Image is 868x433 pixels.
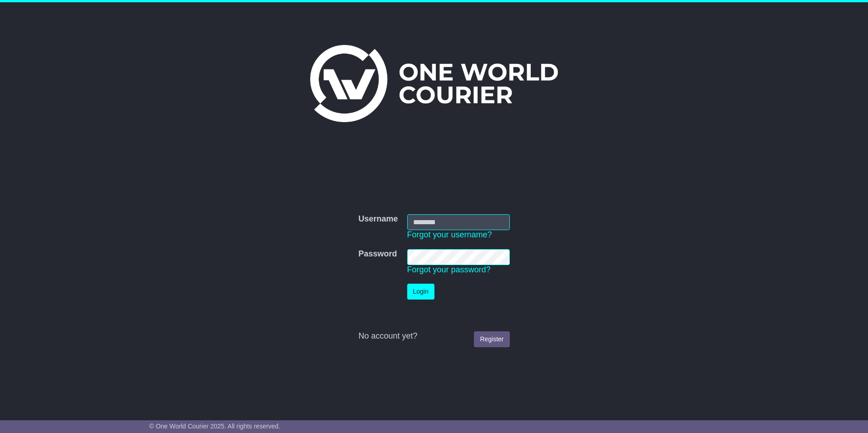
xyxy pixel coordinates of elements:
a: Forgot your password? [407,265,491,274]
label: Username [358,214,398,224]
label: Password [358,249,397,259]
span: © One World Courier 2025. All rights reserved. [149,423,281,430]
button: Login [407,284,434,300]
div: No account yet? [358,331,509,341]
img: One World [310,45,558,122]
a: Forgot your username? [407,230,492,239]
a: Register [474,331,509,347]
